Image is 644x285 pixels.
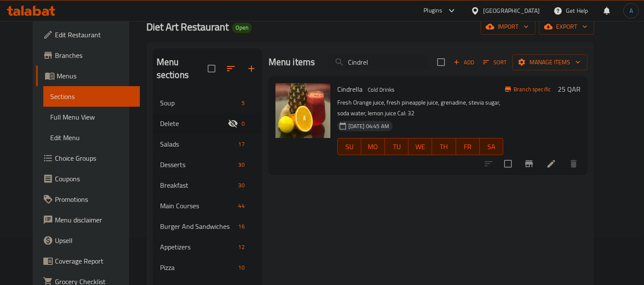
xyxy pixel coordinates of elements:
span: import [487,21,529,32]
span: Main Courses [160,201,235,211]
span: Pizza [160,262,235,273]
span: Choice Groups [55,153,133,163]
span: Branch specific [510,85,554,93]
span: Cindrella [337,83,363,96]
span: Select all sections [203,60,221,78]
h2: Menu items [269,56,315,69]
button: delete [563,153,584,174]
span: Select section [432,53,450,71]
button: WE [408,138,432,155]
span: export [546,21,587,32]
a: Branches [36,45,140,66]
button: Add [450,56,478,69]
span: 5 [238,99,248,107]
div: Burger And Sandwiches16 [153,216,262,237]
a: Menus [36,66,140,86]
div: [GEOGRAPHIC_DATA] [483,6,540,15]
a: Coverage Report [36,251,140,271]
div: items [235,221,248,231]
a: Edit menu item [546,159,556,169]
div: Delete0 [153,113,262,134]
span: Full Menu View [50,112,133,122]
div: Pizza10 [153,257,262,278]
span: SA [483,141,500,153]
span: FR [460,141,476,153]
span: Coupons [55,174,133,184]
div: Soup5 [153,93,262,113]
span: Upsell [55,235,133,246]
a: Promotions [36,189,140,210]
span: 30 [235,181,248,189]
div: Salads17 [153,134,262,154]
a: Edit Restaurant [36,24,140,45]
span: [DATE] 04:45 AM [345,122,393,130]
a: Menu disclaimer [36,210,140,230]
span: Manage items [519,57,581,68]
span: 44 [235,202,248,210]
span: TH [435,141,452,153]
svg: Inactive section [228,118,238,129]
div: items [235,139,248,149]
button: TU [385,138,408,155]
span: Desserts [160,159,235,170]
button: Manage items [512,54,587,70]
span: Menu disclaimer [55,215,133,225]
span: A [629,6,633,15]
div: items [235,180,248,190]
div: Main Courses44 [153,195,262,216]
span: MO [365,141,381,153]
a: Full Menu View [43,107,140,127]
span: 12 [235,243,248,251]
span: Sort items [478,56,512,69]
span: Appetizers [160,242,235,252]
div: items [235,201,248,211]
h2: Menu sections [157,56,208,81]
a: Choice Groups [36,148,140,168]
a: Coupons [36,168,140,189]
span: Branches [55,50,133,60]
div: Desserts30 [153,154,262,175]
button: Branch-specific-item [519,153,539,174]
div: items [235,159,248,170]
span: Sections [50,91,133,102]
div: Soup [160,98,238,108]
div: items [235,242,248,252]
span: 0 [238,120,248,128]
button: SA [480,138,503,155]
div: Breakfast [160,180,235,190]
span: Sort [483,57,507,67]
span: Promotions [55,194,133,204]
span: Open [232,24,252,31]
div: items [238,98,248,108]
button: Sort [481,56,509,69]
button: Add section [241,58,262,79]
span: TU [388,141,405,153]
span: 10 [235,264,248,272]
span: Cold Drinks [364,85,398,95]
div: Appetizers12 [153,237,262,257]
span: Diet Art Restaurant [146,17,229,36]
div: Salads [160,139,235,149]
a: Upsell [36,230,140,251]
button: FR [456,138,480,155]
span: Edit Restaurant [55,30,133,40]
button: MO [361,138,385,155]
input: search [327,55,429,70]
span: Edit Menu [50,132,133,143]
span: Coverage Report [55,256,133,266]
span: Delete [160,118,228,129]
div: Breakfast30 [153,175,262,195]
button: import [481,19,535,35]
span: Menus [57,71,133,81]
span: 30 [235,161,248,169]
a: Sections [43,86,140,107]
span: Burger And Sandwiches [160,221,235,231]
a: Edit Menu [43,127,140,148]
span: 16 [235,222,248,231]
p: Fresh Orange juice, fresh pineapple juice, grenadine, stevia sugar, soda water, lemon juice Cal: 32 [337,97,503,119]
button: TH [432,138,456,155]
